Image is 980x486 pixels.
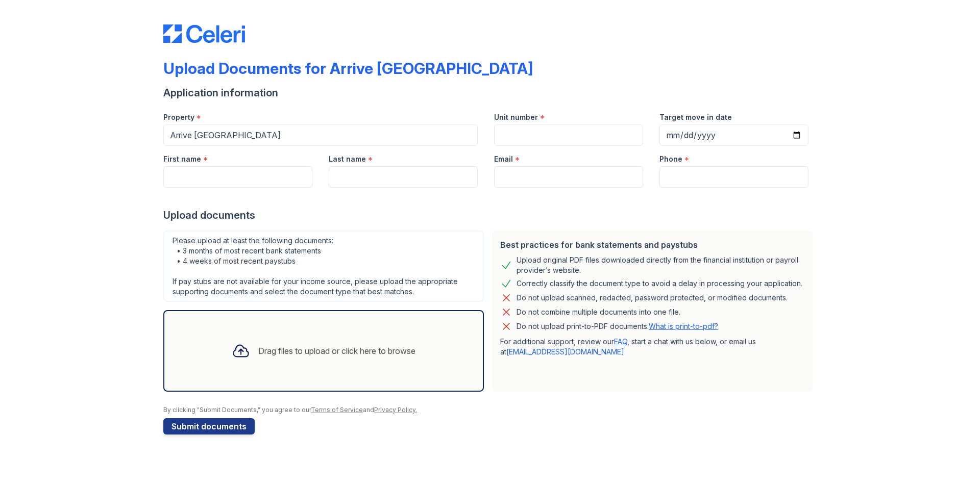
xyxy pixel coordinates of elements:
a: FAQ [614,337,627,346]
a: [EMAIL_ADDRESS][DOMAIN_NAME] [506,347,624,356]
a: Privacy Policy. [374,406,417,414]
label: Unit number [494,112,538,122]
label: Phone [659,154,682,164]
div: Upload original PDF files downloaded directly from the financial institution or payroll provider’... [517,255,804,275]
button: Submit documents [163,418,255,434]
div: Best practices for bank statements and paystubs [500,239,804,251]
label: First name [163,154,201,164]
div: Upload documents [163,208,817,222]
div: Do not combine multiple documents into one file. [517,306,680,318]
p: For additional support, review our , start a chat with us below, or email us at [500,337,804,357]
div: By clicking "Submit Documents," you agree to our and [163,406,817,414]
label: Email [494,154,513,164]
div: Do not upload scanned, redacted, password protected, or modified documents. [517,292,788,304]
img: CE_Logo_Blue-a8612792a0a2168367f1c8372b55b34899dd931a85d93a1a3d3e32e68fde9ad4.png [163,24,245,43]
div: Please upload at least the following documents: • 3 months of most recent bank statements • 4 wee... [163,231,484,302]
div: Drag files to upload or click here to browse [258,345,415,357]
p: Do not upload print-to-PDF documents. [517,321,718,331]
a: Terms of Service [311,406,363,414]
div: Upload Documents for Arrive [GEOGRAPHIC_DATA] [163,59,533,78]
div: Application information [163,86,817,100]
a: What is print-to-pdf? [649,322,718,330]
div: Correctly classify the document type to avoid a delay in processing your application. [517,277,802,290]
label: Last name [329,154,366,164]
label: Target move in date [659,112,732,122]
label: Property [163,112,194,122]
